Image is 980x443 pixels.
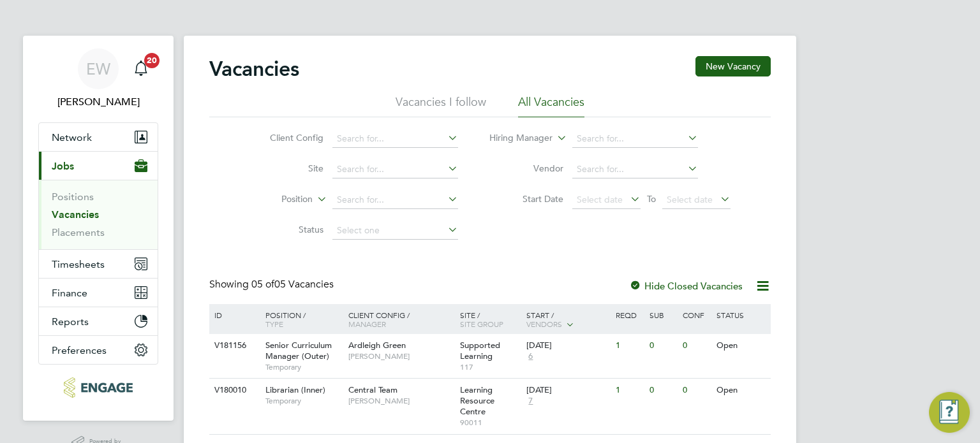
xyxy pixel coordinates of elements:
span: Reports [52,316,89,328]
div: Client Config / [345,304,457,335]
span: Vendors [526,319,562,329]
span: [PERSON_NAME] [348,396,454,406]
span: Supported Learning [460,340,500,361]
span: 7 [526,396,535,407]
a: Vacancies [52,208,99,221]
label: Site [250,163,323,174]
label: Client Config [250,132,323,143]
label: Position [239,193,313,206]
div: Start / [523,304,612,336]
button: Preferences [39,336,158,364]
span: Select date [667,194,713,205]
span: Central Team [348,384,397,395]
img: blackstonerecruitment-logo-retina.png [64,377,132,398]
li: All Vacancies [518,94,584,117]
span: EW [86,61,110,77]
span: Librarian (Inner) [265,384,325,395]
label: Start Date [490,193,563,205]
span: Type [265,319,283,329]
li: Vacancies I follow [396,94,486,117]
div: Jobs [39,180,158,249]
button: Finance [39,279,158,307]
span: Senior Curriculum Manager (Outer) [265,340,332,361]
label: Status [250,224,323,235]
span: Preferences [52,344,107,356]
label: Hide Closed Vacancies [629,280,743,292]
a: Positions [52,191,94,203]
div: V180010 [211,379,256,402]
div: Reqd [612,304,646,326]
a: Placements [52,226,105,238]
input: Search for... [572,161,698,178]
button: Reports [39,307,158,335]
span: Finance [52,287,87,299]
button: Jobs [39,152,158,180]
div: Showing [209,278,336,291]
div: V181156 [211,334,256,358]
span: 05 Vacancies [251,278,334,291]
nav: Main navigation [23,36,174,421]
button: Engage Resource Center [929,392,970,433]
span: To [643,191,660,207]
span: 20 [144,53,160,68]
div: Open [713,334,769,358]
span: Timesheets [52,258,105,270]
input: Select one [332,222,458,240]
div: Status [713,304,769,326]
span: Learning Resource Centre [460,384,494,417]
span: Manager [348,319,386,329]
label: Vendor [490,163,563,174]
span: 90011 [460,418,521,428]
div: Position / [256,304,345,335]
div: 0 [646,379,679,402]
button: New Vacancy [695,56,771,76]
span: 6 [526,351,535,362]
div: ID [211,304,256,326]
div: Open [713,379,769,402]
input: Search for... [332,130,458,148]
span: Site Group [460,319,503,329]
input: Search for... [332,191,458,209]
div: Site / [457,304,524,335]
div: [DATE] [526,385,609,396]
span: Temporary [265,362,342,372]
span: 117 [460,362,521,372]
span: Ardleigh Green [348,340,406,351]
div: [DATE] [526,340,609,351]
button: Timesheets [39,250,158,278]
div: 1 [612,379,646,402]
div: 0 [679,379,713,402]
input: Search for... [332,161,458,178]
span: Jobs [52,160,74,172]
span: Select date [577,194,623,205]
a: Go to home page [38,377,158,398]
div: 0 [679,334,713,358]
div: Sub [646,304,679,326]
a: EW[PERSON_NAME] [38,48,158,110]
label: Hiring Manager [479,132,553,145]
span: Ella Wratten [38,94,158,110]
div: 0 [646,334,679,358]
input: Search for... [572,130,698,148]
div: 1 [612,334,646,358]
a: 20 [128,48,154,89]
span: [PERSON_NAME] [348,351,454,361]
div: Conf [679,304,713,326]
span: Network [52,131,92,143]
button: Network [39,123,158,151]
h2: Vacancies [209,56,299,82]
span: 05 of [251,278,274,291]
span: Temporary [265,396,342,406]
